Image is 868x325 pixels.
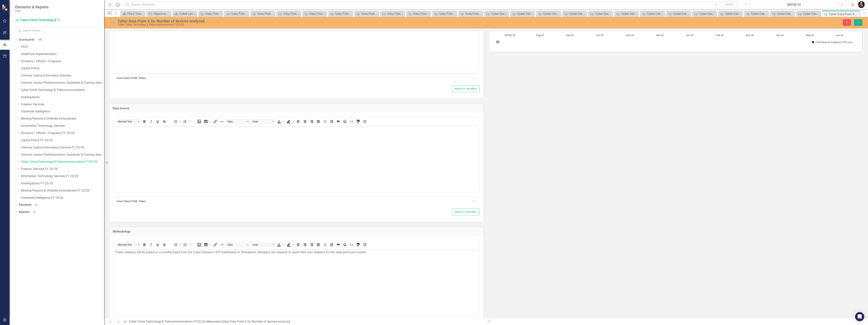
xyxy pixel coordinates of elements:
[114,126,479,192] iframe: Rich Text Area
[699,11,715,16] div: Cyber Data Point 3.3a: Telecommunications - Radio Support Requests
[752,2,836,7] div: [DATE]-25
[113,230,480,233] h3: Methodology
[277,11,300,16] a: Data Point 1.2 Cybersecurity Presentations
[566,33,574,37] text: Sep-25
[745,11,767,16] a: Cyber Data Points 3.3c: Maintain and Service Communication Devices - Telecoms
[21,189,104,193] a: Missing Persons & Offender Enforcement FY 25/26
[693,11,715,16] a: Cyber Data Point 3.3a: Telecommunications - Radio Support Requests
[21,102,104,107] a: Forensic Services
[335,242,341,247] button: Blockquote
[172,119,182,124] div: Bullet list
[751,1,837,8] button: [DATE]-25
[283,11,300,16] div: Data Point 1.2 Cybersecurity Presentations
[252,243,271,246] span: Arial
[797,11,819,16] a: Cyber Data Point 4.1b: Number of cybersecurity intelligence leads completed.
[322,242,328,247] button: Decrease indent
[387,11,404,16] div: Data Point 1.4b Number of Classes Supported- Providing Computer Labs
[303,11,326,16] a: Data Point 1.3a Cybersecurity Collaboration
[127,11,144,16] div: FDLE Strategic Plan
[348,242,355,247] button: HTML Editor
[21,174,104,178] a: Information Technology Services FY 25/26
[329,11,352,16] a: Data Point 1.3b Number of Cyber Tabletop Exercises completed.
[21,160,104,164] a: Cyber Crime Technology & Telecommunications FY25/26
[19,210,29,214] a: Reports
[153,11,170,16] div: Objective 3.3 Increase assistance to stakeholders regarding cyber security issues and concerns.
[413,11,430,16] div: Data Point 1.4c Forensic/Cyber Investigations Training Classes
[362,119,368,124] button: Help
[179,11,196,16] div: Cyber Landing Page
[212,119,219,124] button: Insert/edit link
[335,119,341,124] button: Blockquote
[803,11,819,16] div: Cyber Data Point 4.1b: Number of cybersecurity intelligence leads completed.
[511,11,534,16] a: Cyber Data Point 2.2: Number of Mobile Device Unlocks
[459,11,482,16] a: Data Point 2.1a: Number of technologies researched/analyzed
[433,11,456,16] a: Data Point 1.4d Internal Training on Cyber Division Initiatives
[227,120,245,123] span: 16px
[251,242,276,247] button: Font Arial
[225,119,250,124] button: Font size 16px
[322,119,328,124] button: Decrease indent
[342,242,348,247] button: Emojis
[465,11,482,16] div: Data Point 2.1a: Number of technologies researched/analyzed
[21,109,104,114] a: Statewide Intelligence
[15,27,100,34] input: Search Below...
[504,33,515,37] text: [DATE]-25
[673,11,690,16] div: Cyber Data Point 3.2b: Cryptocurrency Tracing Services Provided
[116,119,141,124] button: Block Normal Text
[719,11,741,16] a: Cyber Data Points 3.3b: Mutual Aid Service Requests
[746,33,754,37] text: Mar-26
[342,119,348,124] button: Emojis
[315,242,322,247] button: Justify
[355,11,378,16] a: Data Point 1.4a Number of ICAC Conference Attendees
[21,59,104,64] a: Divisions / Offices / Programs
[569,11,586,16] div: Cyber Data Point 3.1a TSCM : Number of TSCM requests completed
[219,242,225,247] button: Horizontal line
[118,19,542,23] div: Cyber Data Point 4.2a: Number of devices analyzed
[173,11,196,16] a: Cyber Landing Page
[751,11,767,16] div: Cyber Data Points 3.3c: Maintain and Service Communication Devices - Telecoms
[196,242,203,247] button: Insert image
[858,1,865,8] button: Molly Akin
[776,33,784,37] text: Apr-26
[656,33,664,37] text: Dec-25
[114,249,479,315] iframe: Rich Text Area
[836,33,843,37] text: Jun-26
[33,203,39,207] div: 51
[121,11,144,16] a: FDLE Strategic Plan
[19,38,34,42] a: Scorecards
[276,242,285,247] div: Text color Black
[21,45,104,49] a: FDLE
[641,11,664,16] a: Cyber Data Point 3.2a: Crypto Seizure
[219,119,225,124] button: Horizontal line
[355,119,361,124] button: CSS Editor
[485,11,508,16] a: Cyber Data Point 2.1b: Number of intelligence products created and/or disseminated to partner age...
[309,11,326,16] div: Data Point 1.3a Cybersecurity Collaboration
[129,320,205,323] a: Cyber Crime Technology & Telecommunications FY25/26
[118,243,136,246] span: Normal Text
[452,209,480,215] button: Switch to old editor
[15,18,63,22] a: Cyber Crime Technology & Telecommunications FY25/26
[381,11,404,16] a: Data Point 1.4b Number of Classes Supported- Providing Computer Labs
[771,11,793,16] a: Cyber Data Point 4.1a: Cybersecurity Event or Incident Consultations
[362,242,368,247] button: Help
[141,242,148,247] button: Bold
[21,153,104,157] a: Criminal Justice Professionalism, Standards & Training Services FY 25/26
[615,11,638,16] a: Cyber Data Point 3.1c : Pathfinder
[452,85,480,92] button: Switch to old editor
[315,119,322,124] button: Justify
[328,119,335,124] button: Increase indent
[21,181,104,186] a: Investigations FY 25/26
[626,33,634,37] text: Nov-25
[199,11,222,16] a: Data Point 1.1a Number of citizens trained (Secure [US_STATE])
[439,11,456,16] div: Data Point 1.4d Internal Training on Cyber Division Initiatives
[491,11,508,16] div: Cyber Data Point 2.1b: Number of intelligence products created and/or disseminated to partner age...
[182,119,191,124] div: Numbered list
[812,41,853,44] button: Show Total Devices Analyzed FYTD sum
[725,11,741,16] div: Cyber Data Points 3.3b: Mutual Aid Service Requests
[21,66,104,71] a: Capitol Police
[777,11,793,16] div: Cyber Data Point 4.1a: Cybersecurity Event or Incident Consultations
[221,320,290,323] div: Cyber Data Point 4.2a: Number of devices analyzed
[19,203,31,207] a: Elements
[716,33,724,37] text: Feb-26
